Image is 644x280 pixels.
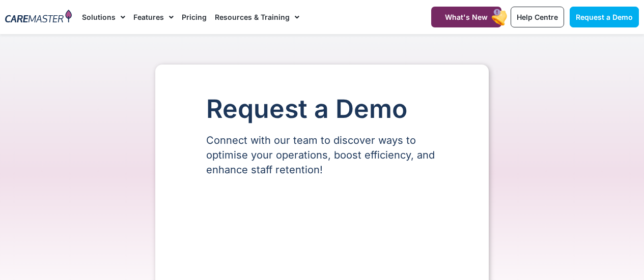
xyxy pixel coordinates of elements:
span: Help Centre [517,13,558,21]
p: Connect with our team to discover ways to optimise your operations, boost efficiency, and enhance... [206,133,438,177]
a: Request a Demo [570,7,639,27]
iframe: Form 0 [206,195,438,271]
span: Request a Demo [576,13,633,21]
span: What's New [445,13,488,21]
a: Help Centre [511,7,564,27]
a: What's New [431,7,501,27]
h1: Request a Demo [206,95,438,123]
img: CareMaster Logo [5,10,72,24]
